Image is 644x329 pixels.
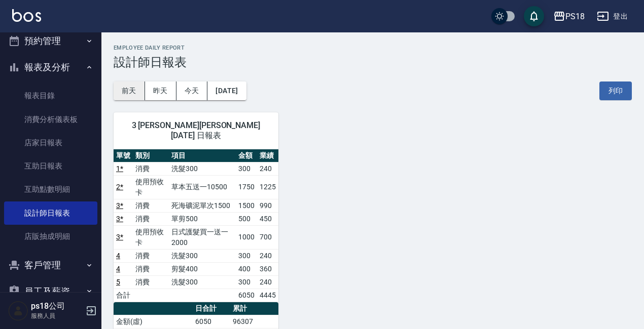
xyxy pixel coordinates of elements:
[257,212,278,225] td: 450
[133,162,169,175] td: 消費
[114,55,632,69] h3: 設計師日報表
[193,302,230,315] th: 日合計
[236,149,257,162] th: 金額
[126,120,266,141] span: 3 [PERSON_NAME][PERSON_NAME] [DATE] 日報表
[133,262,169,275] td: 消費
[236,275,257,289] td: 300
[31,301,83,311] h5: ps18公司
[169,275,236,289] td: 洗髮300
[12,9,41,22] img: Logo
[236,262,257,275] td: 400
[4,178,97,201] a: 互助點數明細
[169,199,236,212] td: 死海礦泥單次1500
[4,28,97,54] button: 預約管理
[4,84,97,107] a: 報表目錄
[257,225,278,249] td: 700
[114,81,145,100] button: 前天
[257,249,278,262] td: 240
[4,252,97,278] button: 客戶管理
[257,262,278,275] td: 360
[176,81,208,100] button: 今天
[565,10,585,23] div: PS18
[31,311,83,320] p: 服務人員
[169,262,236,275] td: 剪髮400
[4,108,97,131] a: 消費分析儀表板
[133,225,169,249] td: 使用預收卡
[169,149,236,162] th: 項目
[169,225,236,249] td: 日式護髮買一送一2000
[236,212,257,225] td: 500
[236,289,257,302] td: 6050
[230,315,278,328] td: 96307
[145,81,176,100] button: 昨天
[257,199,278,212] td: 990
[193,315,230,328] td: 6050
[4,225,97,248] a: 店販抽成明細
[169,249,236,262] td: 洗髮300
[257,149,278,162] th: 業績
[114,45,632,51] h2: Employee Daily Report
[207,81,246,100] button: [DATE]
[257,275,278,289] td: 240
[4,154,97,178] a: 互助日報表
[257,289,278,302] td: 4445
[236,175,257,199] td: 1750
[8,301,28,321] img: Person
[524,6,544,26] button: save
[116,278,120,286] a: 5
[114,289,133,302] td: 合計
[133,149,169,162] th: 類別
[593,7,632,26] button: 登出
[4,201,97,225] a: 設計師日報表
[236,249,257,262] td: 300
[236,162,257,175] td: 300
[549,6,589,27] button: PS18
[4,131,97,154] a: 店家日報表
[230,302,278,315] th: 累計
[133,249,169,262] td: 消費
[169,212,236,225] td: 單剪500
[133,199,169,212] td: 消費
[257,175,278,199] td: 1225
[169,162,236,175] td: 洗髮300
[114,149,133,162] th: 單號
[169,175,236,199] td: 草本五送一10500
[236,199,257,212] td: 1500
[133,275,169,289] td: 消費
[133,212,169,225] td: 消費
[4,54,97,80] button: 報表及分析
[599,81,632,100] button: 列印
[114,149,278,302] table: a dense table
[133,175,169,199] td: 使用預收卡
[116,265,120,273] a: 4
[4,278,97,305] button: 員工及薪資
[114,315,193,328] td: 金額(虛)
[116,252,120,260] a: 4
[236,225,257,249] td: 1000
[257,162,278,175] td: 240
